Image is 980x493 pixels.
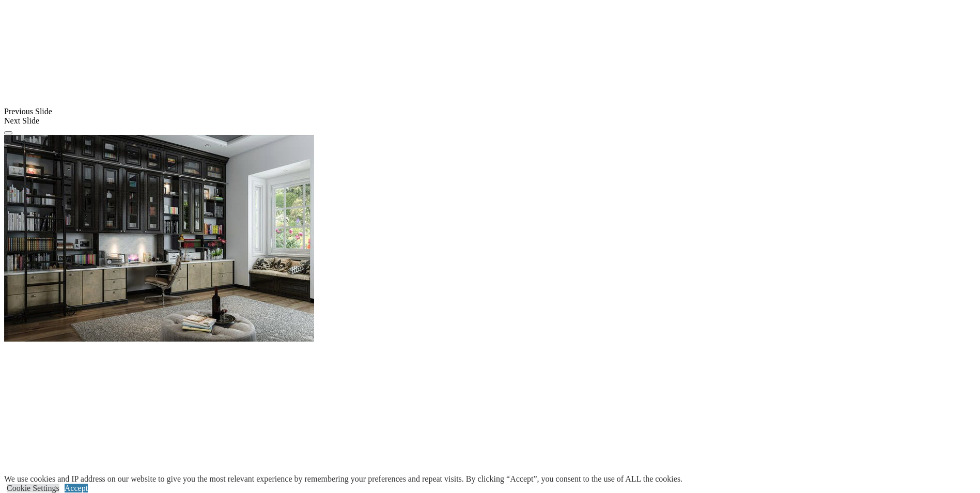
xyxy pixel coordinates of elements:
[7,484,59,492] a: Cookie Settings
[4,135,314,342] img: Banner for mobile view
[4,131,12,134] button: Click here to pause slide show
[4,116,976,126] div: Next Slide
[4,107,976,116] div: Previous Slide
[65,484,88,492] a: Accept
[4,474,682,484] div: We use cookies and IP address on our website to give you the most relevant experience by remember...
